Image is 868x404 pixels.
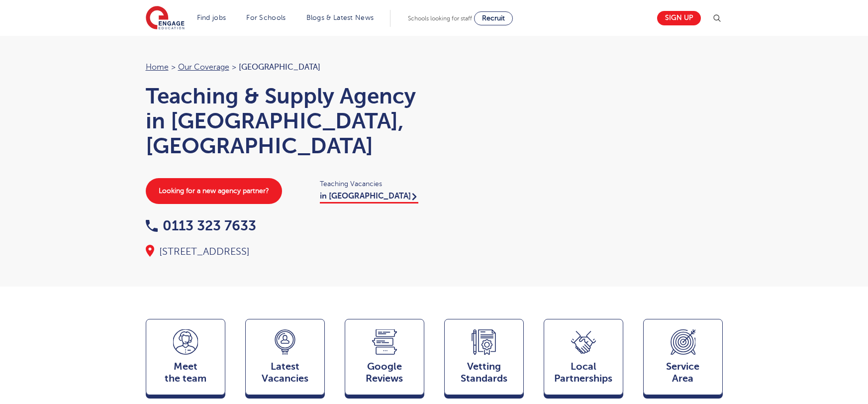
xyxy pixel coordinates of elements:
[146,218,256,233] a: 0113 323 7633
[146,245,424,259] div: [STREET_ADDRESS]
[649,361,717,385] span: Service Area
[306,14,374,21] a: Blogs & Latest News
[146,84,424,158] h1: Teaching & Supply Agency in [GEOGRAPHIC_DATA], [GEOGRAPHIC_DATA]
[320,192,418,203] a: in [GEOGRAPHIC_DATA]
[171,63,176,72] span: >
[239,63,320,72] span: [GEOGRAPHIC_DATA]
[146,63,169,72] a: Home
[246,14,286,21] a: For Schools
[345,319,424,400] a: GoogleReviews
[178,63,229,72] a: Our coverage
[251,361,319,385] span: Latest Vacancies
[549,361,618,385] span: Local Partnerships
[450,361,518,385] span: Vetting Standards
[482,14,505,22] span: Recruit
[474,11,513,25] a: Recruit
[146,61,424,74] nav: breadcrumb
[408,15,472,22] span: Schools looking for staff
[146,319,225,400] a: Meetthe team
[197,14,226,21] a: Find jobs
[146,178,282,204] a: Looking for a new agency partner?
[544,319,623,400] a: Local Partnerships
[643,319,723,400] a: ServiceArea
[245,319,325,400] a: LatestVacancies
[232,63,236,72] span: >
[350,361,419,385] span: Google Reviews
[320,178,424,190] span: Teaching Vacancies
[151,361,220,385] span: Meet the team
[657,11,701,25] a: Sign up
[444,319,524,400] a: VettingStandards
[146,6,185,31] img: Engage Education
